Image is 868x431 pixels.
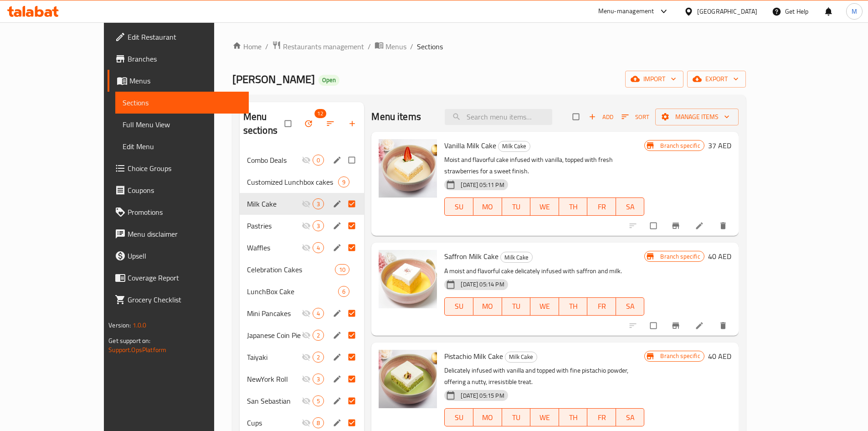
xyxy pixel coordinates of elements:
span: Sort items [616,110,655,124]
span: Edit Menu [123,141,241,152]
a: Edit Restaurant [108,26,249,48]
button: Branch-specific-item [666,316,688,336]
div: Combo Deals [247,155,302,166]
span: Vanilla Milk Cake [444,139,496,152]
button: TH [559,408,588,426]
button: edit [331,154,345,166]
span: Saffron Milk Cake [444,249,498,263]
span: Select to update [645,317,664,334]
div: items [313,395,324,406]
div: Waffles4edit [240,237,365,259]
div: Milk Cake [505,352,537,363]
a: Choice Groups [108,157,249,179]
span: MO [477,300,498,313]
span: Menus [385,41,406,52]
span: 0 [313,156,324,165]
button: SU [444,408,473,426]
div: Mini Pancakes4edit [240,302,365,324]
div: San Sebastian [247,395,302,406]
span: 6 [339,287,349,296]
span: [DATE] 05:15 PM [457,391,508,400]
button: MO [473,408,502,426]
a: Menu disclaimer [108,223,249,245]
span: Sections [417,41,443,52]
a: Branches [108,48,249,70]
div: items [335,264,349,275]
span: 4 [313,244,324,252]
a: Menus [375,41,406,52]
span: Milk Cake [247,198,302,209]
button: SU [444,197,473,216]
span: Coupons [128,185,241,196]
span: [DATE] 05:11 PM [457,181,508,189]
span: 3 [313,222,324,230]
span: Milk Cake [501,252,532,263]
span: Mini Pancakes [247,308,302,319]
div: Milk Cake3edit [240,193,365,215]
div: items [313,352,324,363]
span: Get support on: [108,335,150,347]
span: [DATE] 05:14 PM [457,280,508,289]
span: SU [448,411,469,424]
a: Edit menu item [695,221,706,230]
span: SA [620,200,641,213]
span: Sort sections [320,114,342,134]
span: Open [318,76,339,84]
span: Taiyaki [247,352,302,363]
span: [PERSON_NAME] [232,69,315,89]
button: FR [587,408,616,426]
span: FR [591,300,612,313]
span: Milk Cake [498,141,530,151]
button: SA [616,297,645,316]
div: items [338,177,349,187]
span: Sections [123,97,241,108]
h6: 40 AED [708,350,731,363]
span: 10 [335,265,349,274]
div: [GEOGRAPHIC_DATA] [697,6,757,16]
span: TU [506,200,527,213]
a: Restaurants management [272,41,364,52]
span: 3 [313,375,324,384]
button: Branch-specific-item [666,216,688,236]
div: items [313,198,324,209]
button: TU [502,297,531,316]
div: Milk Cake [500,252,533,263]
span: 2 [313,353,324,362]
div: LunchBox Cake6 [240,280,365,302]
span: FR [591,411,612,424]
span: MO [477,411,498,424]
span: 9 [339,178,349,187]
button: MO [473,297,502,316]
span: FR [591,200,612,213]
span: Sort [621,112,649,122]
span: 4 [313,309,324,318]
img: Pistachio Milk Cake [379,350,437,408]
a: Support.OpsPlatform [108,344,166,356]
div: Menu-management [598,6,654,17]
div: items [313,242,324,253]
button: WE [530,297,559,316]
button: edit [331,198,345,210]
span: Cups [247,417,302,428]
input: search [445,109,552,125]
span: Select all sections [279,115,298,132]
a: Edit menu item [695,321,706,330]
span: Edit Restaurant [128,31,241,42]
button: Add section [342,114,364,134]
button: edit [331,417,345,429]
button: WE [530,408,559,426]
span: Manage items [663,111,731,123]
span: WE [534,411,555,424]
div: Japanese Coin Pie [247,330,302,341]
li: / [265,41,268,52]
div: items [313,330,324,341]
button: edit [331,242,345,254]
div: Celebration Cakes10 [240,259,365,280]
button: export [687,71,746,88]
button: edit [331,307,345,319]
button: TU [502,197,531,216]
a: Full Menu View [115,114,249,135]
button: SU [444,297,473,316]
